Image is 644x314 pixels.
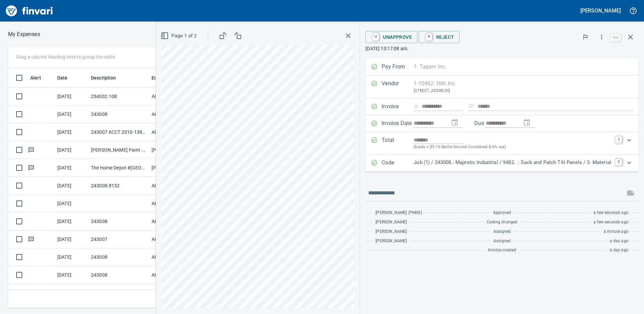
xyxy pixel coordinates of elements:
[376,210,422,216] span: [PERSON_NAME] (PM08)
[55,213,88,230] td: [DATE]
[88,159,149,177] td: The Home Depot #[GEOGRAPHIC_DATA]
[30,74,50,82] span: Alert
[149,195,199,213] td: AP Invoices
[149,105,199,123] td: AP Invoices
[615,159,622,165] a: C
[149,230,199,248] td: AP Invoices
[28,165,35,170] span: Has messages
[88,266,149,284] td: 243008
[414,144,611,151] p: (basis + $5.16 Battle Ground Combined 8.6% tax)
[426,33,432,40] a: R
[414,159,611,166] p: Job (1) / 243008.: Majestic Industrial / 9482. .: Sack and Patch Tilt Panels / 3: Material
[149,141,199,159] td: [PERSON_NAME]
[88,177,149,195] td: 243008.8152
[88,213,149,230] td: 243008
[611,34,621,41] a: esc
[8,30,40,38] p: My Expenses
[371,31,412,43] span: Unapprove
[149,213,199,230] td: AP Invoices
[419,31,459,43] button: RReject
[88,123,149,141] td: 243007 ACCT 2010-1380781
[57,74,76,82] span: Date
[28,148,35,152] span: Has messages
[382,136,414,151] p: Total
[149,88,199,105] td: AP Invoices
[55,105,88,123] td: [DATE]
[609,29,639,45] span: Close invoice
[376,228,407,235] span: [PERSON_NAME]
[493,228,511,235] span: Assigned
[376,219,407,226] span: [PERSON_NAME]
[16,54,115,60] p: Drag a column heading here to group the table
[55,248,88,266] td: [DATE]
[55,177,88,195] td: [DATE]
[580,7,621,14] h5: [PERSON_NAME]
[91,74,116,82] span: Description
[91,74,125,82] span: Description
[593,210,629,216] span: a few seconds ago
[493,210,511,216] span: Approved
[55,266,88,284] td: [DATE]
[610,247,629,254] span: a day ago
[152,74,182,82] span: Employee
[365,31,417,43] button: UUnapprove
[162,32,197,40] span: Page 1 of 2
[487,219,517,226] span: Coding changed
[149,177,199,195] td: AP Invoices
[149,159,199,177] td: [PERSON_NAME]
[55,159,88,177] td: [DATE]
[30,74,41,82] span: Alert
[8,30,40,38] nav: breadcrumb
[55,141,88,159] td: [DATE]
[152,74,173,82] span: Employee
[622,185,639,201] span: This records your message into the invoice and notifies anyone mentioned
[88,105,149,123] td: 243008
[159,30,199,42] button: Page 1 of 2
[149,266,199,284] td: AP Invoices
[493,238,511,245] span: Assigned
[55,284,88,302] td: [DATE]
[88,88,149,105] td: 254002.108
[88,248,149,266] td: 243008
[593,219,629,226] span: a few seconds ago
[594,30,609,44] button: More
[149,248,199,266] td: AP Invoices
[149,284,199,302] td: AP Invoices
[578,30,593,44] button: Flag
[55,123,88,141] td: [DATE]
[88,230,149,248] td: 243007
[4,3,55,19] img: Finvari
[376,238,407,245] span: [PERSON_NAME]
[382,159,414,167] p: Code
[365,132,639,155] div: Expand
[365,45,639,52] p: [DATE] 10:17:08 am.
[55,195,88,213] td: [DATE]
[604,228,629,235] span: a minute ago
[57,74,68,82] span: Date
[88,284,149,302] td: 243008
[55,230,88,248] td: [DATE]
[579,5,622,16] button: [PERSON_NAME]
[28,237,35,241] span: Has messages
[615,136,622,143] a: T
[373,33,379,40] a: U
[149,123,199,141] td: AP Invoices
[88,141,149,159] td: [PERSON_NAME] Paint - Ridgefie [GEOGRAPHIC_DATA] [GEOGRAPHIC_DATA]
[488,247,516,254] span: Invoice created
[365,155,639,171] div: Expand
[55,88,88,105] td: [DATE]
[424,31,454,43] span: Reject
[610,238,629,245] span: a day ago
